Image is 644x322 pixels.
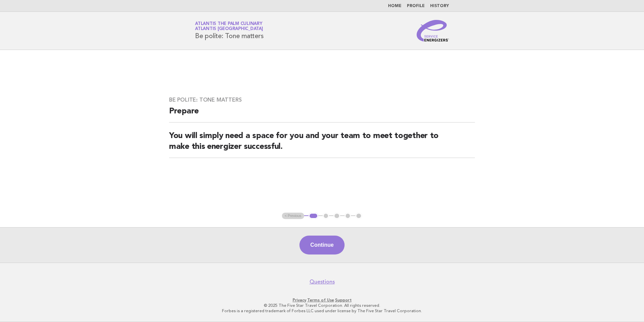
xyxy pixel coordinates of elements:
[293,298,306,302] a: Privacy
[309,213,318,219] button: 1
[169,131,475,158] h2: You will simply need a space for you and your team to meet together to make this energizer succes...
[407,4,425,8] a: Profile
[116,308,528,314] p: Forbes is a registered trademark of Forbes LLC used under license by The Five Star Travel Corpora...
[299,236,344,254] button: Continue
[195,22,263,31] a: Atlantis The Palm CulinaryAtlantis [GEOGRAPHIC_DATA]
[195,22,263,39] h1: Be polite: Tone matters
[430,4,449,8] a: History
[417,20,449,42] img: Service Energizers
[307,298,334,302] a: Terms of Use
[335,298,352,302] a: Support
[388,4,401,8] a: Home
[169,97,475,103] h3: Be polite: Tone matters
[169,106,475,123] h2: Prepare
[116,303,528,308] p: © 2025 The Five Star Travel Corporation. All rights reserved.
[310,278,335,285] a: Questions
[116,297,528,303] p: · ·
[195,27,263,31] span: Atlantis [GEOGRAPHIC_DATA]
